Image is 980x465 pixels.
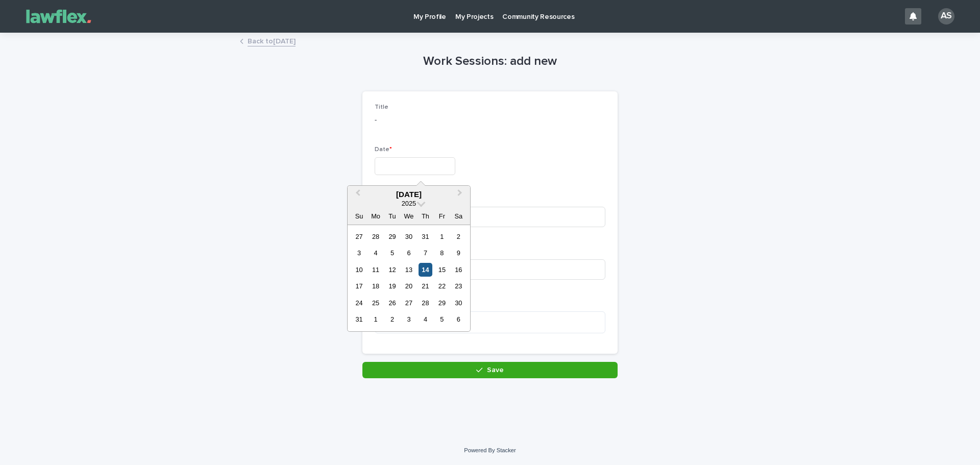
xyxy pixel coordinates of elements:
div: Choose Tuesday, August 5th, 2025 [385,246,399,260]
div: Choose Monday, August 18th, 2025 [369,279,382,293]
div: Choose Tuesday, August 12th, 2025 [385,263,399,277]
div: Th [419,209,432,223]
div: Choose Wednesday, August 6th, 2025 [402,246,415,260]
span: Save [487,366,504,374]
div: Choose Saturday, August 2nd, 2025 [452,230,465,243]
div: Choose Tuesday, August 19th, 2025 [385,279,399,293]
div: Choose Friday, September 5th, 2025 [435,312,449,326]
p: - [375,115,605,126]
img: Gnvw4qrBSHOAfo8VMhG6 [20,6,97,27]
div: AS [938,8,954,25]
div: Choose Tuesday, August 26th, 2025 [385,296,399,310]
div: Choose Monday, September 1st, 2025 [369,312,382,326]
div: Choose Friday, August 15th, 2025 [435,263,449,277]
div: Mo [369,209,382,223]
div: Choose Thursday, August 7th, 2025 [419,246,432,260]
div: Choose Sunday, August 31st, 2025 [352,312,366,326]
div: [DATE] [348,190,470,199]
div: Su [352,209,366,223]
div: Choose Wednesday, August 20th, 2025 [402,279,415,293]
div: Choose Sunday, August 24th, 2025 [352,296,366,310]
div: Choose Saturday, September 6th, 2025 [452,312,465,326]
div: Choose Wednesday, September 3rd, 2025 [402,312,415,326]
div: Choose Sunday, August 3rd, 2025 [352,246,366,260]
div: Choose Monday, August 25th, 2025 [369,296,382,310]
div: Choose Thursday, August 21st, 2025 [419,279,432,293]
div: We [402,209,415,223]
div: Choose Sunday, July 27th, 2025 [352,230,366,243]
div: Tu [385,209,399,223]
span: Title [375,104,388,110]
div: Sa [452,209,465,223]
h1: Work Sessions: add new [362,54,618,69]
div: Choose Thursday, July 31st, 2025 [419,230,432,243]
div: Choose Monday, July 28th, 2025 [369,230,382,243]
div: Choose Wednesday, July 30th, 2025 [402,230,415,243]
div: Choose Friday, August 29th, 2025 [435,296,449,310]
div: Choose Friday, August 22nd, 2025 [435,279,449,293]
div: Choose Wednesday, August 13th, 2025 [402,263,415,277]
div: Choose Wednesday, August 27th, 2025 [402,296,415,310]
div: Choose Tuesday, September 2nd, 2025 [385,312,399,326]
div: Choose Friday, August 1st, 2025 [435,230,449,243]
div: Choose Saturday, August 30th, 2025 [452,296,465,310]
div: Choose Monday, August 4th, 2025 [369,246,382,260]
div: Choose Saturday, August 16th, 2025 [452,263,465,277]
button: Save [362,362,618,378]
button: Previous Month [349,187,365,203]
a: Back to[DATE] [248,35,296,46]
div: month 2025-08 [351,228,467,328]
div: Choose Sunday, August 17th, 2025 [352,279,366,293]
div: Choose Thursday, August 28th, 2025 [419,296,432,310]
div: Choose Sunday, August 10th, 2025 [352,263,366,277]
div: Fr [435,209,449,223]
span: Date [375,146,392,153]
div: Choose Friday, August 8th, 2025 [435,246,449,260]
div: Choose Tuesday, July 29th, 2025 [385,230,399,243]
button: Next Month [453,187,469,203]
span: 2025 [402,200,416,207]
div: Choose Thursday, September 4th, 2025 [419,312,432,326]
div: Choose Monday, August 11th, 2025 [369,263,382,277]
a: Powered By Stacker [464,447,516,453]
div: Choose Thursday, August 14th, 2025 [419,263,432,277]
div: Choose Saturday, August 9th, 2025 [452,246,465,260]
div: Choose Saturday, August 23rd, 2025 [452,279,465,293]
